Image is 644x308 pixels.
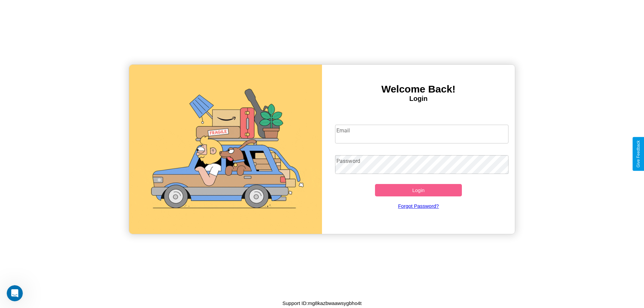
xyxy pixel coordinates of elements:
[322,83,515,95] h3: Welcome Back!
[636,140,641,168] div: Give Feedback
[7,285,23,301] iframe: Intercom live chat
[322,95,515,103] h4: Login
[375,184,462,196] button: Login
[282,299,362,308] p: Support ID: mg8kazbwaawsygbho4t
[332,196,505,215] a: Forgot Password?
[129,65,322,234] img: gif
